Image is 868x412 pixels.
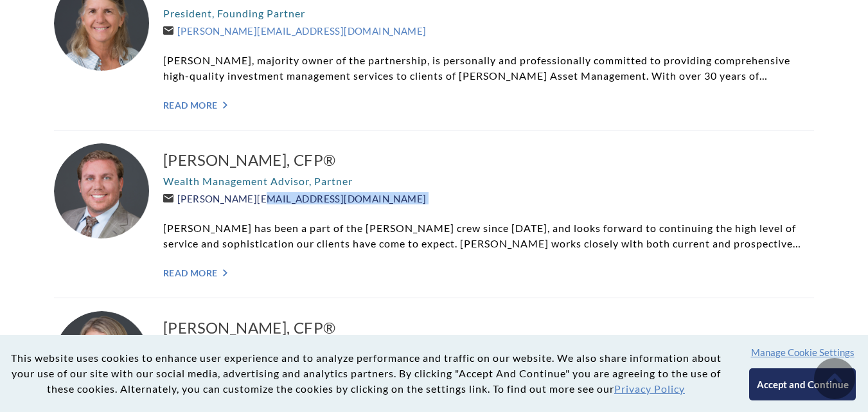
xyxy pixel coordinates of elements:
p: Wealth Management Advisor, Partner [163,174,814,189]
a: [PERSON_NAME], CFP® [163,318,814,338]
p: [PERSON_NAME], majority owner of the partnership, is personally and professionally committed to p... [163,53,814,84]
a: [PERSON_NAME], CFP® [163,150,814,170]
p: [PERSON_NAME] has been a part of the [PERSON_NAME] crew since [DATE], and looks forward to contin... [163,220,814,251]
button: Manage Cookie Settings [751,346,855,358]
a: [PERSON_NAME][EMAIL_ADDRESS][DOMAIN_NAME] [163,25,426,37]
a: Read More "> [163,267,814,278]
a: Privacy Policy [614,382,685,395]
button: Accept and Continue [749,368,855,400]
p: This website uses cookies to enhance user experience and to analyze performance and traffic on ou... [10,350,722,397]
a: Read More "> [163,100,814,111]
a: [PERSON_NAME][EMAIL_ADDRESS][DOMAIN_NAME] [163,193,426,204]
p: President, Founding Partner [163,6,814,21]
